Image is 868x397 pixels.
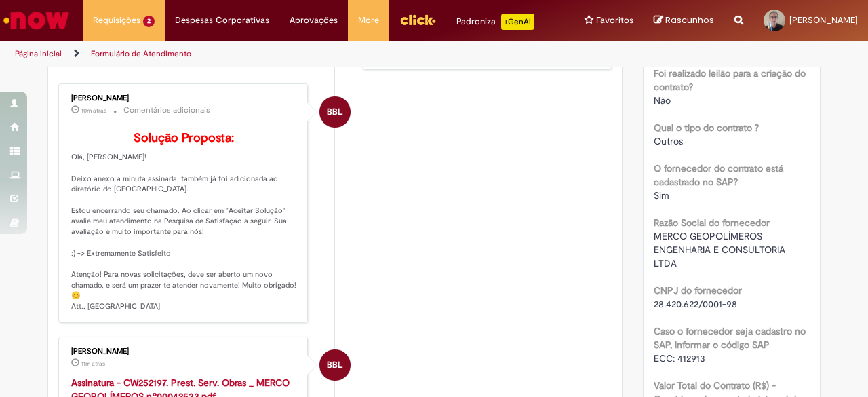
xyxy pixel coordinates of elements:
ul: Trilhas de página [10,41,568,67]
div: [PERSON_NAME] [71,347,297,356]
time: 28/08/2025 12:04:47 [81,360,105,368]
img: click_logo_yellow_360x200.png [399,10,436,30]
b: Solução Proposta: [134,130,234,146]
div: Padroniza [456,14,534,30]
span: Outros [654,135,683,147]
span: Não [654,94,671,107]
span: Rascunhos [665,14,714,26]
div: Breno Betarelli Lopes [319,349,351,381]
span: 2 [143,16,155,27]
b: O fornecedor do contrato está cadastrado no SAP? [654,162,783,188]
span: MERCO GEOPOLÍMEROS ENGENHARIA E CONSULTORIA LTDA [654,230,788,269]
span: 28.420.622/0001-98 [654,298,737,310]
b: Qual o tipo do contrato ? [654,121,759,134]
time: 28/08/2025 12:05:48 [81,107,106,115]
span: Favoritos [596,14,633,27]
b: Razão Social do fornecedor [654,216,770,229]
span: Requisições [93,14,140,27]
span: 11m atrás [81,360,105,368]
p: Olá, [PERSON_NAME]! Deixo anexo a minuta assinada, também já foi adicionada ao diretório do [GEOG... [71,132,297,311]
div: Breno Betarelli Lopes [319,96,351,128]
b: Foi realizado leilão para a criação do contrato? [654,67,806,93]
div: [PERSON_NAME] [71,94,297,102]
b: Caso o fornecedor seja cadastro no SAP, informar o código SAP [654,325,806,351]
span: Aprovações [290,14,338,27]
p: +GenAi [501,14,534,30]
span: BBL [327,349,342,381]
span: [PERSON_NAME] [789,14,858,26]
span: Sim [654,189,669,202]
a: Rascunhos [654,14,714,27]
small: Comentários adicionais [123,105,210,116]
span: More [358,14,379,27]
img: ServiceNow [1,7,71,34]
a: Formulário de Atendimento [91,48,191,59]
b: CNPJ do fornecedor [654,284,742,297]
span: BBL [327,96,342,128]
a: Página inicial [15,48,62,59]
span: 10m atrás [81,107,106,115]
span: Despesas Corporativas [175,14,269,27]
span: ECC: 412913 [654,352,705,364]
